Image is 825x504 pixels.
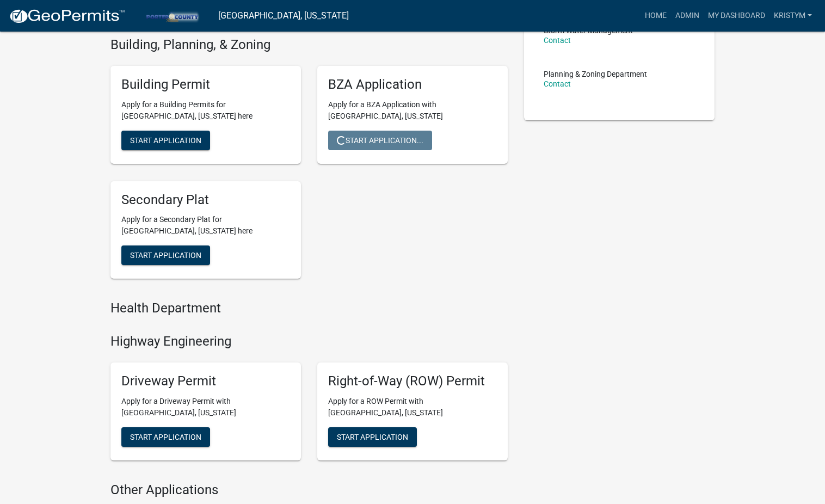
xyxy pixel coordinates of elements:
[328,373,497,389] h5: Right-of-Way (ROW) Permit
[121,396,290,419] p: Apply for a Driveway Permit with [GEOGRAPHIC_DATA], [US_STATE]
[110,300,508,316] h4: Health Department
[121,77,290,93] h5: Building Permit
[130,251,201,260] span: Start Application
[130,432,201,441] span: Start Application
[544,79,571,88] a: Contact
[110,334,508,349] h4: Highway Engineering
[130,136,201,144] span: Start Application
[121,245,210,265] button: Start Application
[121,214,290,237] p: Apply for a Secondary Plat for [GEOGRAPHIC_DATA], [US_STATE] here
[121,99,290,122] p: Apply for a Building Permits for [GEOGRAPHIC_DATA], [US_STATE] here
[544,27,633,34] p: Storm Water Management
[769,5,816,26] a: KristyM
[328,99,497,122] p: Apply for a BZA Application with [GEOGRAPHIC_DATA], [US_STATE]
[544,36,571,45] a: Contact
[337,136,423,144] span: Start Application...
[218,7,349,25] a: [GEOGRAPHIC_DATA], [US_STATE]
[704,5,769,26] a: My Dashboard
[328,396,497,419] p: Apply for a ROW Permit with [GEOGRAPHIC_DATA], [US_STATE]
[544,70,647,78] p: Planning & Zoning Department
[337,432,408,441] span: Start Application
[328,131,432,150] button: Start Application...
[110,37,508,53] h4: Building, Planning, & Zoning
[121,373,290,389] h5: Driveway Permit
[328,427,417,447] button: Start Application
[134,8,210,23] img: Porter County, Indiana
[641,5,671,26] a: Home
[121,192,290,208] h5: Secondary Plat
[121,131,210,150] button: Start Application
[671,5,704,26] a: Admin
[110,482,508,498] h4: Other Applications
[121,427,210,447] button: Start Application
[328,77,497,93] h5: BZA Application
